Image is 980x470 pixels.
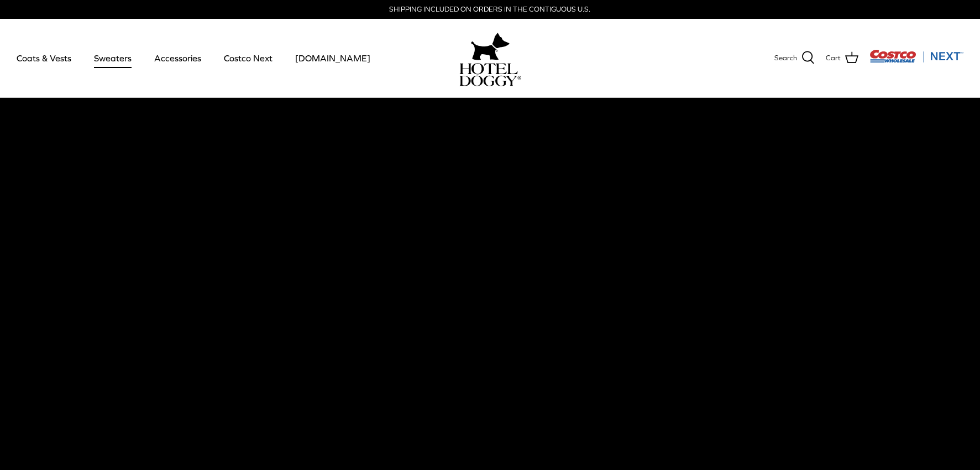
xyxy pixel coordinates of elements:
a: Sweaters [84,39,142,77]
a: Accessories [144,39,211,77]
a: Visit Costco Next [869,56,963,65]
span: Cart [826,53,841,64]
a: hoteldoggy.com hoteldoggycom [459,30,521,86]
a: Costco Next [214,39,282,77]
span: Search [774,53,797,64]
img: Costco Next [869,49,963,63]
a: Search [774,51,815,65]
a: [DOMAIN_NAME] [285,39,380,77]
img: hoteldoggycom [459,63,521,86]
a: Coats & Vests [7,39,81,77]
img: hoteldoggy.com [471,30,510,63]
a: Cart [826,51,858,65]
